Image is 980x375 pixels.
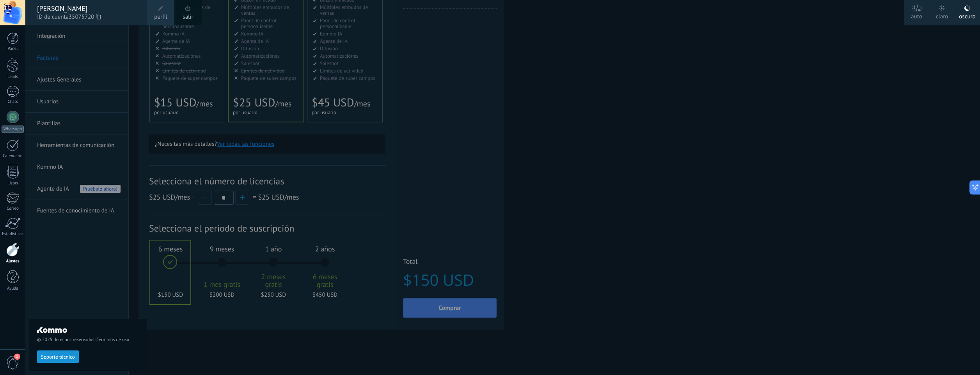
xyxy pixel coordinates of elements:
div: auto [911,5,922,25]
div: [PERSON_NAME] [37,4,139,13]
span: Soporte técnico [41,354,75,360]
a: Soporte técnico [37,354,79,359]
div: Ayuda [2,286,24,291]
button: Soporte técnico [37,350,79,363]
div: WhatsApp [2,126,24,133]
span: 35075720 [69,13,101,21]
div: Panel [2,46,24,51]
span: perfil [154,13,167,21]
span: © 2025 derechos reservados | [37,337,139,343]
div: Estadísticas [2,232,24,237]
div: Calendario [2,154,24,159]
div: Leads [2,74,24,80]
a: Términos de uso [97,337,129,343]
span: 1 [14,354,20,360]
div: claro [936,5,948,25]
div: Chats [2,99,24,104]
div: Ajustes [2,259,24,264]
span: ID de cuenta [37,13,139,21]
div: Listas [2,181,24,186]
div: Correo [2,206,24,211]
a: salir [183,13,193,21]
div: oscuro [959,5,975,25]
